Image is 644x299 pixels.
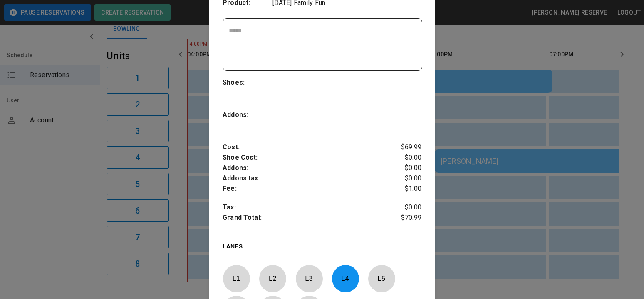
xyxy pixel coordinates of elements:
p: Tax : [223,202,388,213]
p: $1.00 [388,184,421,194]
p: $0.00 [388,163,421,173]
p: L 4 [332,269,359,288]
p: Addons : [223,163,388,173]
p: LANES [223,242,421,254]
p: $0.00 [388,153,421,163]
p: $0.00 [388,202,421,213]
p: L 1 [223,269,250,288]
p: $0.00 [388,173,421,184]
p: L 5 [368,269,395,288]
p: Grand Total : [223,213,388,225]
p: L 2 [259,269,286,288]
p: $69.99 [388,142,421,153]
p: Addons tax : [223,173,388,184]
p: Cost : [223,142,388,153]
p: $70.99 [388,213,421,225]
p: Shoe Cost : [223,153,388,163]
p: Fee : [223,184,388,194]
p: L 3 [295,269,323,288]
p: Addons : [223,110,272,120]
p: Shoes : [223,78,272,88]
